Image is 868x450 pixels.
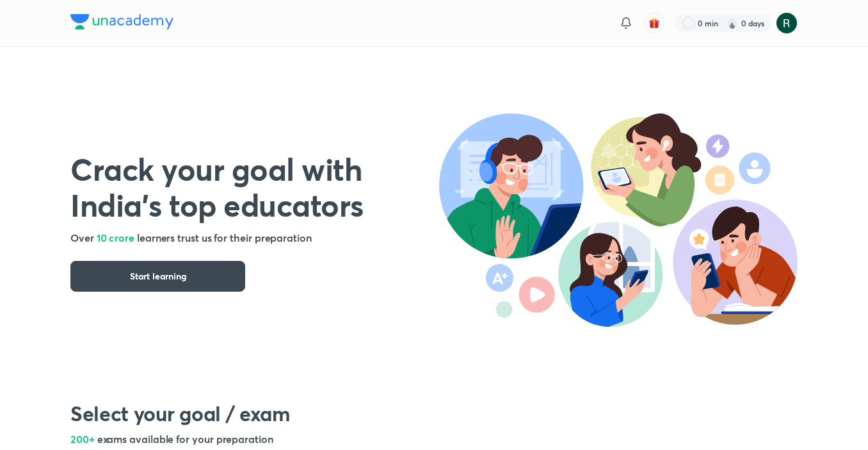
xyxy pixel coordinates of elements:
img: avatar [648,17,660,29]
h1: Crack your goal with India’s top educators [70,151,439,222]
button: avatar [644,13,664,33]
img: header [439,113,798,327]
h2: Select your goal / exam [70,401,798,426]
a: Company Logo [70,14,173,33]
span: Start learning [130,270,186,283]
span: exams available for your preparation [97,432,273,446]
img: Ronak soni [776,12,798,34]
button: Start learning [70,261,245,292]
span: 10 crore [97,231,134,244]
h5: Over learners trust us for their preparation [70,230,439,246]
h5: 200+ [70,431,798,447]
img: streak [726,17,739,29]
img: Company Logo [70,14,173,29]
